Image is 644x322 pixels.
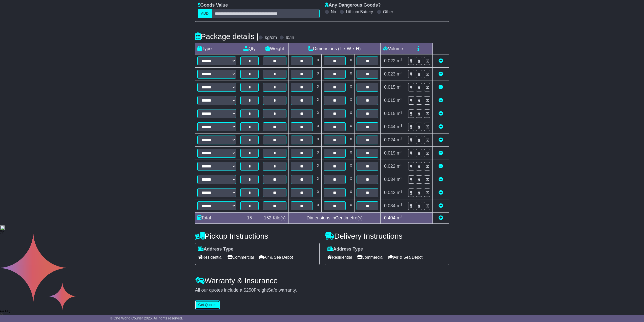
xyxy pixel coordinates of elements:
td: x [348,54,354,68]
sup: 3 [401,137,403,141]
td: Dimensions in Centimetre(s) [288,213,381,224]
a: Remove this item [439,150,443,156]
sup: 3 [401,163,403,167]
sup: 3 [401,190,403,193]
td: Dimensions (L x W x H) [288,43,381,54]
span: Air & Sea Depot [259,253,293,261]
span: 0.019 [384,150,396,156]
sup: 3 [401,176,403,180]
h4: Delivery Instructions [325,232,449,240]
sup: 3 [401,58,403,62]
a: Remove this item [439,58,443,63]
td: x [315,134,321,147]
span: m [397,58,403,63]
a: Remove this item [439,203,443,208]
td: x [348,147,354,160]
sup: 3 [401,215,403,219]
h4: Pickup Instructions [195,232,320,240]
label: kg/cm [265,35,277,41]
sup: 3 [401,71,403,75]
span: Residential [327,253,352,261]
a: Remove this item [439,124,443,129]
td: x [348,68,354,81]
label: lb/in [286,35,294,41]
span: 0.034 [384,203,396,208]
td: 15 [238,213,261,224]
span: 0.015 [384,111,396,116]
span: 152 [264,215,272,220]
span: 0.024 [384,137,396,142]
td: x [315,173,321,186]
sup: 3 [401,97,403,101]
span: m [397,111,403,116]
span: m [397,150,403,156]
td: Qty [238,43,261,54]
a: Remove this item [439,111,443,116]
h4: Package details | [195,32,259,41]
td: x [315,54,321,68]
button: Get Quotes [195,300,220,309]
span: m [397,124,403,129]
td: x [348,173,354,186]
td: x [348,120,354,134]
span: 0.022 [384,164,396,169]
span: 0.015 [384,85,396,90]
label: Address Type [327,247,363,252]
span: 0.023 [384,71,396,77]
span: m [397,85,403,90]
td: x [315,81,321,94]
h4: Warranty & Insurance [195,276,449,285]
td: Type [195,43,238,54]
td: Kilo(s) [261,213,289,224]
span: © One World Courier 2025. All rights reserved. [110,316,183,320]
sup: 3 [401,124,403,127]
span: 0.042 [384,190,396,195]
label: Lithium Battery [346,9,373,14]
span: Air & Sea Depot [388,253,423,261]
a: Remove this item [439,137,443,142]
sup: 3 [401,150,403,154]
td: Volume [381,43,406,54]
td: x [315,68,321,81]
span: Commercial [227,253,254,261]
a: Remove this item [439,190,443,195]
label: Any Dangerous Goods? [325,3,381,8]
span: 0.044 [384,124,396,129]
td: x [348,94,354,107]
span: Commercial [357,253,383,261]
sup: 3 [401,84,403,88]
a: Remove this item [439,98,443,103]
span: 250 [246,288,254,293]
a: Remove this item [439,164,443,169]
div: All our quotes include a $ FreightSafe warranty. [195,288,449,293]
td: x [315,107,321,120]
span: m [397,203,403,208]
td: x [315,186,321,199]
td: x [315,199,321,213]
span: Residential [198,253,222,261]
span: m [397,190,403,195]
span: m [397,98,403,103]
td: x [348,107,354,120]
span: 0.034 [384,177,396,182]
td: x [348,134,354,147]
td: x [348,186,354,199]
td: x [348,160,354,173]
td: x [348,199,354,213]
span: m [397,177,403,182]
label: Address Type [198,247,234,252]
td: Total [195,213,238,224]
td: x [315,94,321,107]
label: Goods Value [198,3,228,8]
span: m [397,137,403,142]
a: Remove this item [439,177,443,182]
span: m [397,164,403,169]
label: No [331,9,336,14]
label: Other [383,9,393,14]
span: 0.404 [384,215,396,220]
td: x [348,81,354,94]
sup: 3 [401,203,403,206]
a: Add new item [439,215,443,220]
span: 0.015 [384,98,396,103]
sup: 3 [401,110,403,114]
